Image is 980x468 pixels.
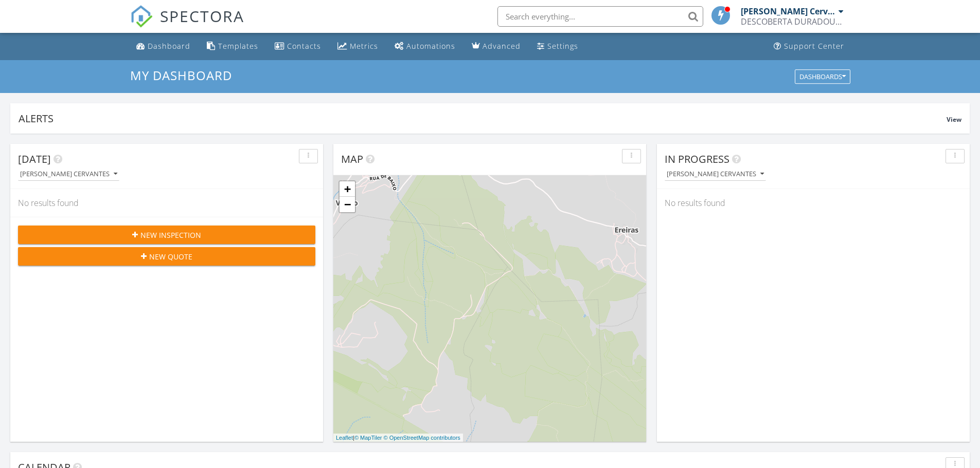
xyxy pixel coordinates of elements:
span: SPECTORA [160,5,244,27]
div: Advanced [483,41,521,51]
div: Settings [547,41,578,51]
div: Contacts [287,41,321,51]
a: Leaflet [336,435,353,441]
a: Support Center [770,37,848,56]
span: My Dashboard [130,67,232,84]
div: Automations [406,41,455,51]
div: Alerts [19,111,947,125]
a: © OpenStreetMap contributors [384,435,460,441]
span: New Inspection [140,230,201,240]
a: SPECTORA [130,14,244,35]
button: New Quote [18,247,315,266]
div: DESCOBERTA DURADOURA-Unipessoal,LDA.NIF 516989570 ¨Home Inspections of Portugal¨ [741,16,844,27]
div: Templates [218,41,258,51]
div: [PERSON_NAME] Cervantes [20,171,117,178]
input: Search everything... [497,6,703,27]
a: Metrics [333,37,382,56]
span: View [947,115,961,124]
div: Metrics [350,41,378,51]
div: [PERSON_NAME] Cervantes [741,6,836,16]
button: Dashboards [795,69,850,84]
a: Zoom out [340,197,355,212]
a: Zoom in [340,181,355,197]
span: [DATE] [18,152,51,166]
span: In Progress [665,152,729,166]
span: Map [341,152,363,166]
a: Automations (Basic) [390,37,459,56]
span: New Quote [149,251,192,262]
button: [PERSON_NAME] Cervantes [665,167,766,181]
a: Advanced [468,37,525,56]
div: [PERSON_NAME] Cervantes [667,171,764,178]
div: Dashboard [148,41,190,51]
a: Dashboard [132,37,194,56]
a: Contacts [271,37,325,56]
button: [PERSON_NAME] Cervantes [18,167,119,181]
img: The Best Home Inspection Software - Spectora [130,5,153,28]
div: Support Center [784,41,844,51]
a: Settings [533,37,582,56]
div: Dashboards [799,73,846,80]
button: New Inspection [18,226,315,244]
div: No results found [657,189,970,217]
a: © MapTiler [354,435,382,441]
div: No results found [10,189,323,217]
a: Templates [203,37,262,56]
div: | [333,434,463,442]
